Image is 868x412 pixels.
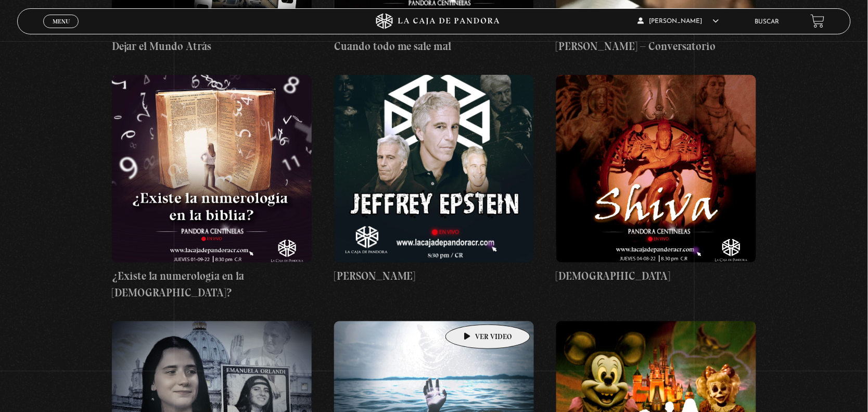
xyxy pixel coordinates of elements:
a: Buscar [755,19,780,25]
h4: Dejar el Mundo Atrás [112,38,312,55]
span: Menu [53,18,70,24]
h4: ¿Existe la numerología en la [DEMOGRAPHIC_DATA]? [112,268,312,301]
h4: [PERSON_NAME] [334,268,534,284]
h4: [DEMOGRAPHIC_DATA] [556,268,756,284]
a: View your shopping cart [811,14,825,28]
a: [DEMOGRAPHIC_DATA] [556,75,756,284]
span: Cerrar [49,27,73,34]
a: [PERSON_NAME] [334,75,534,284]
h4: Cuando todo me sale mal [334,38,534,55]
a: ¿Existe la numerología en la [DEMOGRAPHIC_DATA]? [112,75,312,301]
span: [PERSON_NAME] [637,18,719,24]
h4: [PERSON_NAME] – Conversatorio [556,38,756,55]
